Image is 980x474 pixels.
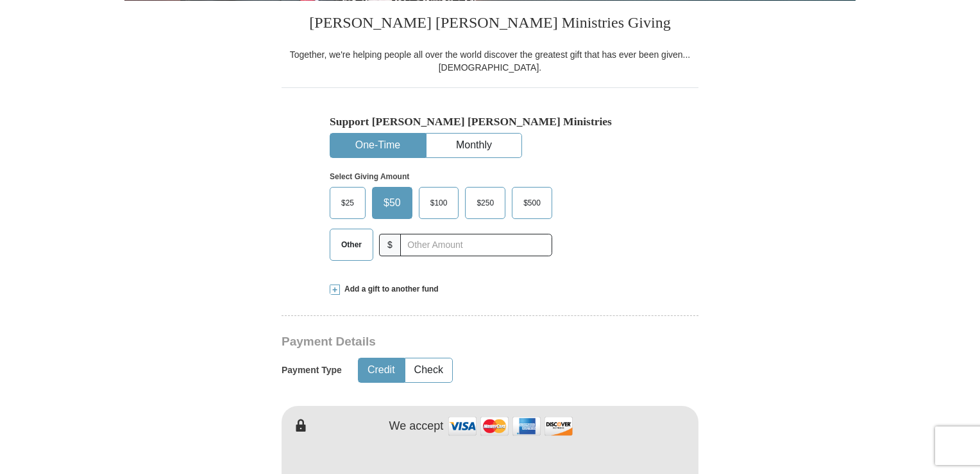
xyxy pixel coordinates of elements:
button: Credit [359,358,404,382]
input: Other Amount [400,234,552,256]
span: $500 [517,193,547,213]
h5: Support [PERSON_NAME] [PERSON_NAME] Ministries [330,115,650,128]
span: $ [379,234,401,256]
span: $25 [335,193,360,213]
button: Check [405,358,452,382]
strong: Select Giving Amount [330,172,409,181]
img: credit cards accepted [446,412,575,440]
span: Other [335,235,368,254]
button: One-Time [330,134,425,157]
span: Add a gift to another fund [340,284,439,295]
span: $50 [377,193,407,213]
h5: Payment Type [282,365,342,376]
div: Together, we're helping people all over the world discover the greatest gift that has ever been g... [282,48,698,74]
h3: [PERSON_NAME] [PERSON_NAME] Ministries Giving [282,1,698,48]
button: Monthly [427,134,521,157]
h4: We accept [389,419,444,434]
span: $100 [424,193,454,213]
h3: Payment Details [282,335,609,349]
span: $250 [470,193,500,213]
